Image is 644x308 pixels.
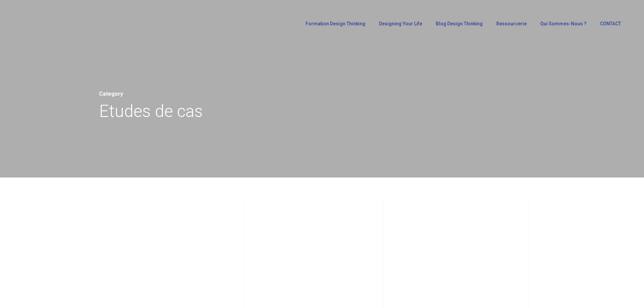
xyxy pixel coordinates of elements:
[537,21,590,26] a: Qui sommes-nous ?
[251,206,295,214] a: Etudes de cas
[379,21,422,26] span: Designing Your Life
[99,91,123,97] span: Category
[600,21,621,26] span: CONTACT
[540,21,587,26] span: Qui sommes-nous ?
[99,99,545,123] h1: Etudes de cas
[436,21,483,26] span: Blog Design Thinking
[302,21,369,26] a: Formation Design Thinking
[493,21,530,26] a: Ressourcerie
[432,21,486,26] a: Blog Design Thinking
[376,21,426,26] a: Designing Your Life
[597,21,624,26] a: CONTACT
[496,21,527,26] span: Ressourcerie
[306,21,365,26] span: Formation Design Thinking
[106,206,150,214] a: Etudes de cas
[397,206,441,214] a: Etudes de cas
